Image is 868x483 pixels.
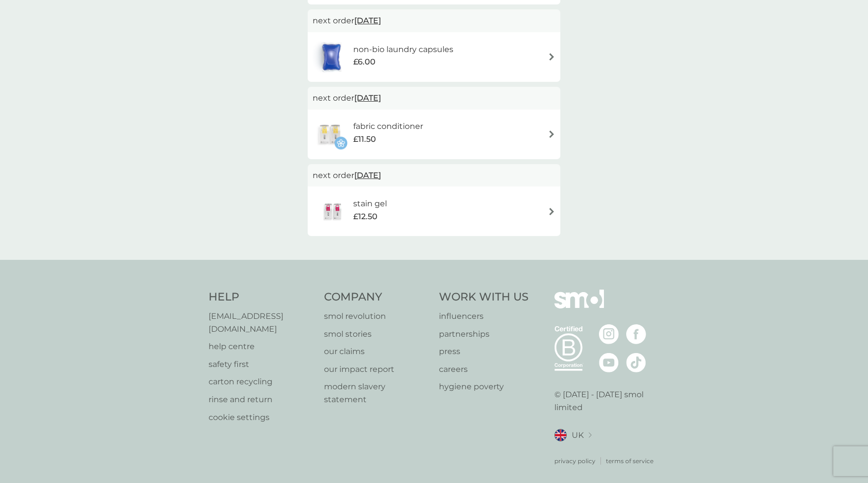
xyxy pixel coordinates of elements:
[209,393,314,406] a: rinse and return
[353,197,387,210] h6: stain gel
[626,353,646,372] img: visit the smol Tiktok page
[353,56,376,68] span: £6.00
[354,11,381,30] span: [DATE]
[209,290,314,305] h4: Help
[554,429,567,441] img: UK flag
[324,380,430,406] a: modern slavery statement
[548,53,555,60] img: arrow right
[599,324,619,344] img: visit the smol Instagram page
[439,310,529,323] a: influencers
[313,117,347,152] img: fabric conditioner
[353,43,453,56] h6: non-bio laundry capsules
[209,375,314,388] a: carton recycling
[324,290,430,305] h4: Company
[353,133,376,146] span: £11.50
[324,310,430,323] a: smol revolution
[554,456,596,466] a: privacy policy
[354,166,381,185] span: [DATE]
[354,88,381,108] span: [DATE]
[599,353,619,372] img: visit the smol Youtube page
[554,290,604,323] img: smol
[209,358,314,371] a: safety first
[209,310,314,335] a: [EMAIL_ADDRESS][DOMAIN_NAME]
[353,120,423,133] h6: fabric conditioner
[606,456,653,466] a: terms of service
[209,411,314,424] a: cookie settings
[439,328,529,341] a: partnerships
[313,194,353,229] img: stain gel
[313,169,555,182] p: next order
[439,363,529,376] a: careers
[439,380,529,393] a: hygiene poverty
[313,14,555,27] p: next order
[209,340,314,353] a: help centre
[554,388,660,414] p: © [DATE] - [DATE] smol limited
[626,324,646,344] img: visit the smol Facebook page
[313,92,555,105] p: next order
[439,290,529,305] h4: Work With Us
[324,363,430,376] a: our impact report
[548,208,555,215] img: arrow right
[324,345,430,358] a: our claims
[572,429,584,442] span: UK
[548,130,555,138] img: arrow right
[324,328,430,341] a: smol stories
[353,210,378,223] span: £12.50
[439,345,529,358] a: press
[313,40,350,74] img: non-bio laundry capsules
[589,432,592,438] img: select a new location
